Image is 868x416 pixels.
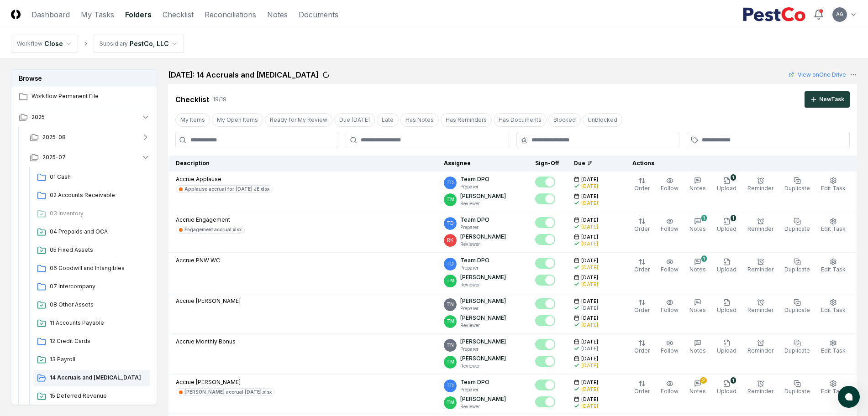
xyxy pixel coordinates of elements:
div: [DATE] [581,322,598,328]
p: Team DPO [460,216,489,224]
a: Reconciliations [205,9,256,20]
span: TM [447,196,454,203]
div: 1 [731,215,736,221]
span: Follow [661,225,679,232]
button: Order [632,256,652,276]
span: 2025 [32,113,45,121]
button: Mark complete [535,177,555,187]
span: TN [447,342,454,348]
span: Follow [661,347,679,354]
h2: [DATE]: 14 Accruals and [MEDICAL_DATA] [168,69,319,80]
span: Reminder [747,225,773,232]
span: [DATE] [581,338,598,345]
button: 1Notes [688,216,708,235]
button: Follow [659,216,680,235]
span: TD [447,179,454,186]
button: Mark complete [535,217,555,228]
img: Logo [11,10,21,19]
p: [PERSON_NAME] [460,273,506,281]
span: Notes [689,307,706,313]
span: Follow [661,185,679,192]
button: Mark complete [535,315,555,326]
span: 14 Accruals and OCL [50,374,147,382]
span: [DATE] [581,315,598,322]
span: Upload [717,225,736,232]
button: Order [632,175,652,194]
span: Duplicate [784,388,810,395]
p: [PERSON_NAME] [460,395,506,403]
button: Has Documents [494,113,547,127]
button: Has Notes [400,113,439,127]
div: [DATE] [581,305,598,312]
button: atlas-launcher [838,386,860,408]
button: Duplicate [783,338,812,357]
span: Workflow Permanent File [32,92,150,100]
span: Edit Task [821,307,846,313]
div: 1 [701,215,707,221]
span: 11 Accounts Payable [50,319,147,327]
a: 08 Other Assets [33,297,150,313]
span: 07 Intercompany [50,282,147,291]
span: Reminder [747,185,773,192]
div: Subsidiary [100,40,128,48]
h3: Browse [11,70,157,87]
a: 06 Goodwill and Intangibles [33,260,150,277]
span: RK [447,237,453,244]
span: [DATE] [581,193,598,200]
p: Team DPO [460,175,489,183]
button: Reminder [746,216,775,235]
span: Notes [689,388,706,395]
button: Edit Task [819,216,847,235]
div: 1 [701,255,707,262]
button: 2Notes [688,378,708,397]
button: Duplicate [783,378,812,397]
button: Follow [659,378,680,397]
div: 1 [731,174,736,181]
div: 19 / 19 [213,95,226,104]
button: Blocked [548,113,581,127]
p: Accrue Monthly Bonus [176,338,236,346]
div: [PERSON_NAME] accrual [DATE].xlsx [184,389,272,395]
span: [DATE] [581,274,598,281]
span: Order [634,388,650,395]
span: 05 Fixed Assets [50,246,147,254]
div: [DATE] [581,183,598,190]
p: Accrue [PERSON_NAME] [176,378,275,386]
a: 05 Fixed Assets [33,242,150,259]
button: 1Notes [688,256,708,276]
div: New Task [819,95,844,104]
p: Preparer [460,183,489,190]
span: 2025-07 [42,153,66,161]
span: [DATE] [581,234,598,240]
p: Team DPO [460,256,489,265]
button: Edit Task [819,175,847,194]
span: Edit Task [821,388,846,395]
span: 06 Goodwill and Intangibles [50,264,147,272]
button: Has Reminders [441,113,492,127]
span: Reminder [747,307,773,313]
button: Mark complete [535,356,555,367]
p: Preparer [460,265,489,271]
button: Follow [659,256,680,276]
span: 2025-08 [42,133,66,141]
button: Notes [688,338,708,357]
button: 1Upload [715,175,738,194]
p: Reviewer [460,281,506,288]
button: Reminder [746,378,775,397]
button: 1Upload [715,216,738,235]
div: [DATE] [581,386,598,393]
nav: breadcrumb [11,35,184,53]
a: 07 Intercompany [33,279,150,295]
span: Duplicate [784,266,810,273]
div: Checklist [175,94,209,105]
span: TM [447,399,454,406]
button: 2025-08 [22,127,158,147]
span: Order [634,347,650,354]
p: Preparer [460,305,506,312]
p: Preparer [460,386,489,393]
a: Applause accrual for [DATE] JE.xlsx [176,185,273,193]
span: Upload [717,347,736,354]
span: Edit Task [821,266,846,273]
span: Duplicate [784,185,810,192]
a: Folders [125,9,152,20]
